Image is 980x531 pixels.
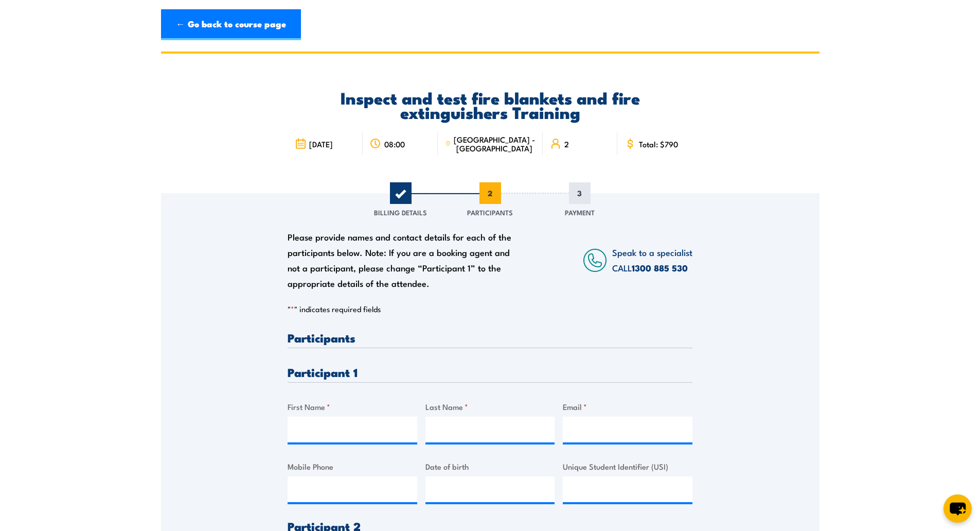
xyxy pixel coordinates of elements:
h2: Inspect and test fire blankets and fire extinguishers Training [288,90,692,119]
span: 2 [564,140,569,148]
span: Billing Details [374,207,427,217]
span: Total: $790 [639,140,678,148]
a: 1300 885 530 [632,261,688,275]
h3: Participant 1 [288,366,692,378]
h3: Participants [288,332,692,344]
span: 08:00 [384,140,405,148]
span: Participants [467,207,513,217]
span: 2 [479,182,501,204]
span: Payment [565,207,595,217]
label: Mobile Phone [288,460,417,472]
span: 3 [569,182,591,204]
span: [GEOGRAPHIC_DATA] - [GEOGRAPHIC_DATA] [454,135,536,152]
div: Please provide names and contact details for each of the participants below. Note: If you are a b... [288,229,521,291]
label: Date of birth [425,460,555,472]
label: Unique Student Identifier (USI) [563,460,692,472]
label: First Name [288,401,417,413]
span: Speak to a specialist CALL [612,246,692,274]
a: ← Go back to course page [161,9,301,40]
span: [DATE] [309,140,333,148]
button: chat-button [943,494,972,523]
p: " " indicates required fields [288,304,692,314]
label: Last Name [425,401,555,413]
span: 1 [390,182,412,204]
label: Email [563,401,692,413]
